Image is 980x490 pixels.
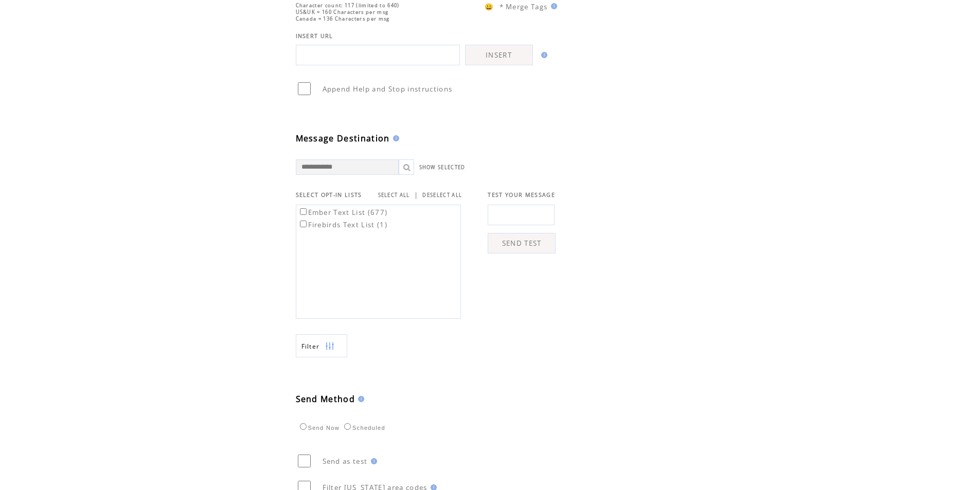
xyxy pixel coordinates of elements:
[378,192,410,198] a: SELECT ALL
[422,192,462,198] a: DESELECT ALL
[465,45,533,65] a: INSERT
[500,2,548,11] span: * Merge Tags
[300,423,307,430] input: Send Now
[485,2,494,11] span: 😀
[296,191,362,198] span: SELECT OPT-IN LISTS
[296,2,400,9] span: Character count: 117 (limited to 640)
[355,396,364,402] img: help.gif
[296,15,390,22] span: Canada = 136 Characters per msg
[323,84,453,94] span: Append Help and Stop instructions
[414,190,418,199] span: |
[296,9,389,15] span: US&UK = 160 Characters per msg
[488,191,555,198] span: TEST YOUR MESSAGE
[548,3,557,9] img: help.gif
[538,52,547,58] img: help.gif
[297,425,340,431] label: Send Now
[296,393,355,405] span: Send Method
[368,458,377,464] img: help.gif
[296,133,390,144] span: Message Destination
[488,233,556,253] a: SEND TEST
[390,135,399,141] img: help.gif
[296,334,347,357] a: Filter
[419,164,466,171] a: SHOW SELECTED
[323,457,368,466] span: Send as test
[342,425,385,431] label: Scheduled
[298,208,388,217] label: Ember Text List (677)
[298,220,388,229] label: Firebirds Text List (1)
[296,32,333,40] span: INSERT URL
[301,342,320,351] span: Show filters
[325,335,334,358] img: filters.png
[300,221,307,227] input: Firebirds Text List (1)
[300,208,307,215] input: Ember Text List (677)
[344,423,351,430] input: Scheduled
